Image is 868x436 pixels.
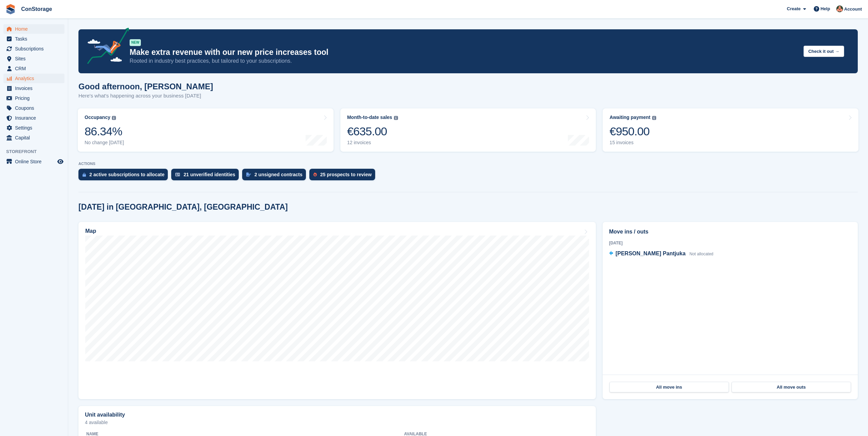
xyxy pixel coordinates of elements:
[78,162,858,166] p: ACTIONS
[309,169,379,184] a: 25 prospects to review
[130,57,798,65] p: Rooted in industry best practices, but tailored to your subscriptions.
[844,6,862,13] span: Account
[609,240,851,246] div: [DATE]
[85,412,125,418] h2: Unit availability
[603,108,858,152] a: Awaiting payment €950.00 15 invoices
[85,115,110,120] div: Occupancy
[85,228,96,234] h2: Map
[85,124,124,138] div: 86.34%
[3,103,64,113] a: menu
[3,84,64,93] a: menu
[609,140,656,146] div: 15 invoices
[3,54,64,63] a: menu
[3,74,64,83] a: menu
[313,172,317,177] img: prospect-51fa495bee0391a8d652442698ab0144808aea92771e9ea1ae160a38d050c398.svg
[787,5,800,12] span: Create
[171,169,242,184] a: 21 unverified identities
[175,172,180,177] img: verify_identity-adf6edd0f0f0b5bbfe63781bf79b02c33cf7c696d77639b501bdc392416b5a36.svg
[112,116,116,120] img: icon-info-grey-7440780725fd019a000dd9b08b2336e03edf1995a4989e88bcd33f0948082b44.svg
[6,148,68,155] span: Storefront
[83,172,86,177] img: active_subscription_to_allocate_icon-d502201f5373d7db506a760aba3b589e785aa758c864c3986d89f69b8ff3...
[15,93,56,103] span: Pricing
[15,74,56,83] span: Analytics
[85,420,589,425] p: 4 available
[3,133,64,142] a: menu
[3,64,64,73] a: menu
[15,157,56,166] span: Online Store
[254,172,303,177] div: 2 unsigned contracts
[3,157,64,166] a: menu
[18,3,55,15] a: ConStorage
[609,115,650,120] div: Awaiting payment
[609,250,713,258] a: [PERSON_NAME] Pantjuka Not allocated
[804,46,844,57] button: Check it out →
[89,172,164,177] div: 2 active subscriptions to allocate
[15,123,56,133] span: Settings
[85,140,124,146] div: No change [DATE]
[340,108,596,152] a: Month-to-date sales €635.00 12 invoices
[78,169,171,184] a: 2 active subscriptions to allocate
[15,44,56,54] span: Subscriptions
[15,84,56,93] span: Invoices
[3,113,64,123] a: menu
[82,28,129,66] img: price-adjustments-announcement-icon-8257ccfd72463d97f412b2fc003d46551f7dbcb40ab6d574587a9cd5c0d94...
[78,202,288,212] h2: [DATE] in [GEOGRAPHIC_DATA], [GEOGRAPHIC_DATA]
[15,113,56,123] span: Insurance
[183,172,235,177] div: 21 unverified identities
[821,5,830,12] span: Help
[15,34,56,44] span: Tasks
[78,92,213,100] p: Here's what's happening across your business [DATE]
[15,133,56,142] span: Capital
[3,93,64,103] a: menu
[394,116,398,120] img: icon-info-grey-7440780725fd019a000dd9b08b2336e03edf1995a4989e88bcd33f0948082b44.svg
[609,382,729,393] a: All move ins
[78,108,334,152] a: Occupancy 86.34% No change [DATE]
[609,228,851,236] h2: Move ins / outs
[732,382,851,393] a: All move outs
[130,39,141,46] div: NEW
[78,222,596,399] a: Map
[5,4,16,14] img: stora-icon-8386f47178a22dfd0bd8f6a31ec36ba5ce8667c1dd55bd0f319d3a0aa187defe.svg
[130,47,798,57] p: Make extra revenue with our new price increases tool
[609,124,656,138] div: €950.00
[15,103,56,113] span: Coupons
[78,82,213,91] h1: Good afternoon, [PERSON_NAME]
[836,5,843,12] img: Rena Aslanova
[320,172,372,177] div: 25 prospects to review
[3,24,64,34] a: menu
[15,54,56,63] span: Sites
[15,24,56,34] span: Home
[347,115,392,120] div: Month-to-date sales
[56,157,64,166] a: Preview store
[242,169,309,184] a: 2 unsigned contracts
[15,64,56,73] span: CRM
[347,140,398,146] div: 12 invoices
[3,123,64,133] a: menu
[652,116,656,120] img: icon-info-grey-7440780725fd019a000dd9b08b2336e03edf1995a4989e88bcd33f0948082b44.svg
[3,34,64,44] a: menu
[246,172,251,177] img: contract_signature_icon-13c848040528278c33f63329250d36e43548de30e8caae1d1a13099fd9432cc5.svg
[3,44,64,54] a: menu
[616,251,686,256] span: [PERSON_NAME] Pantjuka
[689,252,713,256] span: Not allocated
[347,124,398,138] div: €635.00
